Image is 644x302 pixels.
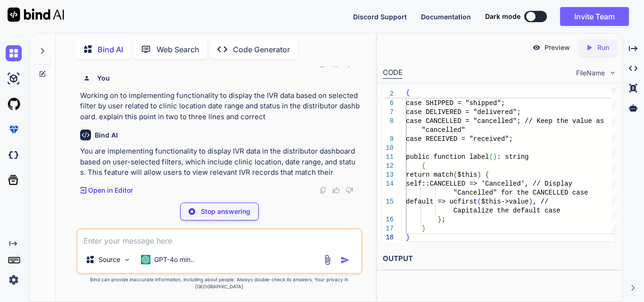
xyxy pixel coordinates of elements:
img: dislike [346,187,353,194]
span: FileName [576,68,605,78]
p: Working on to implementing functionality to display the IVR data based on selected filter by user... [80,90,361,122]
div: 17 [383,224,394,233]
span: Capitalize the default case [454,207,561,214]
button: Discord Support [353,12,407,22]
h6: Bind AI [95,131,118,140]
div: 15 [383,197,394,206]
span: return match [406,171,454,179]
span: } [422,225,426,232]
img: premium [6,122,22,138]
span: play [556,180,572,188]
h6: You [97,73,110,83]
span: "cancelled" [422,126,465,134]
div: 18 [383,233,394,242]
span: case CANCELLED = "cancelled"; // Keep the valu [406,117,588,125]
p: Stop answering [201,207,250,216]
div: 13 [383,171,394,180]
span: case DELIVERED = "delivered"; [406,108,521,116]
p: Web Search [157,44,199,55]
p: Open in Editor [88,186,133,195]
span: ( [489,153,493,161]
p: GPT-4o min.. [154,255,194,264]
span: 2 [383,90,394,98]
span: Documentation [421,13,471,21]
p: Preview [545,43,570,52]
span: e as [588,117,604,125]
p: Source [99,255,120,264]
img: githubLight [6,96,22,112]
p: Bind AI [98,44,123,55]
img: GPT-4o mini [141,255,150,264]
p: You are implementing functionality to display IVR data in the distributor dashboard based on user... [80,146,361,178]
span: $this [457,171,477,179]
span: { [422,162,426,170]
span: public function label [406,153,489,161]
span: ; [442,216,446,223]
span: ( [454,171,457,179]
img: copy [319,187,327,194]
div: 6 [383,99,394,108]
span: : string [497,153,528,161]
span: { [406,89,410,97]
div: CODE [383,67,403,79]
span: { [485,171,489,179]
span: , // [533,198,549,205]
span: } [438,216,441,223]
div: 7 [383,108,394,117]
img: Pick Models [123,256,131,264]
img: ai-studio [6,71,22,87]
img: Bind AI [8,8,64,22]
span: case SHIPPED = "shipped"; [406,99,505,107]
div: 11 [383,153,394,162]
span: ) [493,153,497,161]
span: self::CANCELLED => 'Cancelled', // Dis [406,180,556,188]
img: icon [340,255,350,265]
div: 9 [383,135,394,144]
img: like [332,187,340,194]
img: chevron down [609,69,617,77]
span: case RECEIVED = "received"; [406,135,513,143]
span: Discord Support [353,13,407,21]
span: } [406,234,410,241]
img: attachment [322,254,333,265]
div: 8 [383,117,394,126]
span: Dark mode [485,12,520,21]
span: default => ucfirst [406,198,477,205]
img: preview [532,43,541,52]
span: case PACKED = "packed"; [406,90,497,98]
p: Bind can provide inaccurate information, including about people. Always double-check its answers.... [76,276,363,290]
button: Invite Team [560,7,629,26]
h2: OUTPUT [377,248,622,270]
p: Code Generator [233,44,290,55]
span: ) [528,198,532,205]
div: 12 [383,162,394,171]
button: Documentation [421,12,471,22]
span: ( [477,198,481,205]
p: Run [597,43,609,52]
div: 14 [383,180,394,188]
img: settings [6,272,22,288]
div: 10 [383,144,394,153]
img: darkCloudIdeIcon [6,147,22,163]
img: chat [6,45,22,61]
span: "Cancelled" for the CANCELLED case [454,189,588,196]
span: ) [477,171,481,179]
div: 16 [383,215,394,224]
span: $this->value [481,198,529,205]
